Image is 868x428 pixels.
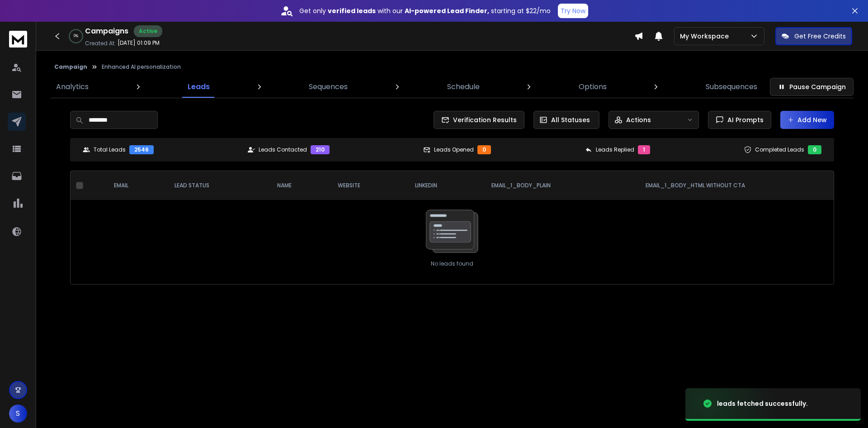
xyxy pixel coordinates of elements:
[182,76,215,98] a: Leads
[118,39,160,47] p: [DATE] 01:09 PM
[638,145,650,154] div: 1
[484,171,638,200] th: Email_1_Body_Plain
[573,76,612,98] a: Options
[303,76,353,98] a: Sequences
[9,404,27,423] button: S
[188,81,210,92] p: Leads
[270,171,330,200] th: NAME
[56,81,89,92] p: Analytics
[717,399,808,408] div: leads fetched successfully.
[102,63,181,71] p: Enhanced AI personalization
[596,146,634,153] p: Leads Replied
[477,145,491,154] div: 0
[447,81,480,92] p: Schedule
[794,32,846,41] p: Get Free Credits
[167,171,270,200] th: LEAD STATUS
[561,6,585,15] p: Try Now
[299,6,551,15] p: Get only with our starting at $22/mo
[54,63,87,71] button: Campaign
[408,171,484,200] th: LinkedIn
[309,81,348,92] p: Sequences
[449,115,517,124] span: Verification Results
[579,81,607,92] p: Options
[808,145,821,154] div: 0
[259,146,307,153] p: Leads Contacted
[638,171,803,200] th: Email_1_Body_HTML without CTA
[706,81,757,92] p: Subsequences
[626,115,651,124] p: Actions
[107,171,167,200] th: EMAIL
[405,6,489,15] strong: AI-powered Lead Finder,
[700,76,763,98] a: Subsequences
[330,171,408,200] th: website
[9,31,27,48] img: logo
[85,40,116,47] p: Created At:
[551,115,590,124] p: All Statuses
[311,145,330,154] div: 210
[680,32,732,41] p: My Workspace
[94,146,126,153] p: Total Leads
[434,111,524,129] button: Verification Results
[755,146,804,153] p: Completed Leads
[724,115,764,124] span: AI Prompts
[129,145,154,154] div: 2546
[134,25,162,37] div: Active
[708,111,771,129] button: AI Prompts
[74,33,78,39] p: 0 %
[51,76,94,98] a: Analytics
[770,78,854,96] button: Pause Campaign
[328,6,376,15] strong: verified leads
[85,26,128,37] h1: Campaigns
[431,260,473,267] p: No leads found
[775,27,852,45] button: Get Free Credits
[442,76,485,98] a: Schedule
[558,4,588,18] button: Try Now
[780,111,834,129] button: Add New
[434,146,474,153] p: Leads Opened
